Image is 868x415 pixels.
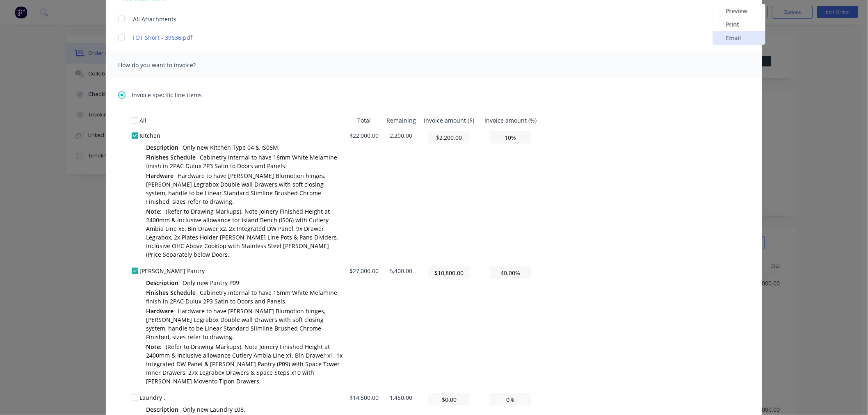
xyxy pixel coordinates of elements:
span: Invoice specific line items [132,91,202,99]
td: $22,000.00 [345,128,384,263]
td: 2,200.00 [384,128,419,263]
div: [PERSON_NAME] Pantry [139,267,345,275]
span: Cabinetry internal to have 16mm White Melamine finish in 2PAC Dulux 2P3 Satin to Doors and Panels. [146,289,337,305]
td: Total [345,113,384,128]
span: Description [146,143,178,152]
span: Finishes Schedule [146,288,196,297]
td: Invoice amount (%) [480,113,542,128]
span: Only new Pantry P09 [183,279,239,287]
td: All [139,113,345,128]
span: Description [146,278,178,287]
td: Remaining [384,113,419,128]
span: Only new Kitchen Type 04 & IS06M. [183,144,280,151]
td: $27,000.00 [345,263,384,390]
span: Hardware to have [PERSON_NAME] Blumotion hinges, [PERSON_NAME] Legrabox Double wall Drawers with ... [146,307,325,341]
a: TOT Short - 39636.pdf [132,33,712,42]
span: Description [146,405,178,414]
span: Cabinetry internal to have 16mm White Melamine finish in 2PAC Dulux 2P3 Satin to Doors and Panels. [146,153,337,170]
button: Email [713,31,765,45]
button: Preview [713,4,765,18]
td: 5,400.00 [384,263,419,390]
span: Hardware [146,171,174,180]
span: How do you want to invoice? [118,59,208,71]
span: Finishes Schedule [146,153,196,162]
div: Kitchen [139,131,345,140]
span: Only new Laundry L08. [183,406,245,413]
span: Hardware to have [PERSON_NAME] Blumotion hinges, [PERSON_NAME] Legrabox Double wall Drawers with ... [146,172,325,205]
input: 0.00% [490,267,531,279]
input: $0 [428,267,470,279]
input: 0.00% [490,131,531,144]
button: Print [713,18,765,31]
input: $0 [428,131,470,144]
span: Hardware [146,307,174,315]
div: Laundry . [139,393,345,402]
span: (Refer to Drawing Markups). Note Joinery Finished Height at 2400mm & Inclusive allowance Cutlery ... [146,343,343,385]
span: (Refer to Drawing Markups). Note Joinery Finished Height at 2400mm & Inclusive allowance for Isla... [146,207,338,258]
span: Note: [146,207,162,216]
span: All Attachments [133,15,176,23]
td: Invoice amount ($) [419,113,479,128]
input: 0.00% [490,393,531,406]
input: $0 [428,393,470,406]
span: Note: [146,342,162,351]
